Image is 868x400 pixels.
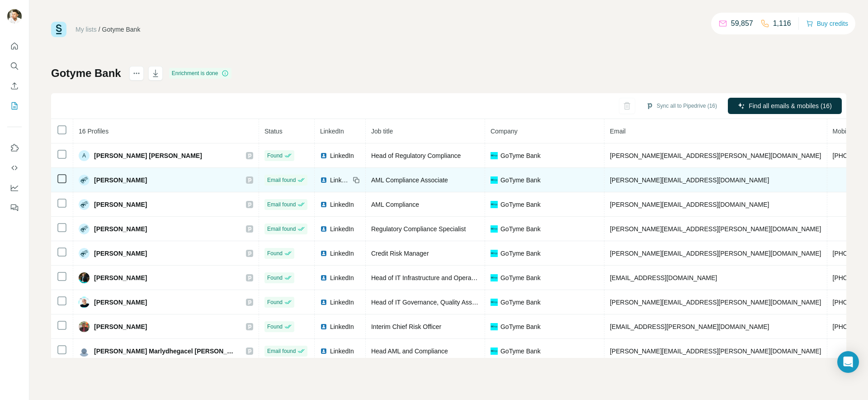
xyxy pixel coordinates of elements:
img: Avatar [79,248,90,259]
span: [PERSON_NAME] [94,224,147,233]
button: actions [129,66,144,81]
span: LinkedIn [330,322,354,331]
span: Found [267,274,283,282]
span: Head of IT Governance, Quality Assurance & Systems and Methods | IT Senior Leadership [371,299,626,306]
img: LinkedIn logo [320,225,327,233]
span: [PERSON_NAME][EMAIL_ADDRESS][DOMAIN_NAME] [610,201,769,208]
img: company-logo [491,225,498,233]
img: LinkedIn logo [320,348,327,355]
button: Find all emails & mobiles (16) [728,98,842,114]
span: Job title [371,128,393,135]
span: [PERSON_NAME][EMAIL_ADDRESS][PERSON_NAME][DOMAIN_NAME] [610,348,821,355]
img: Avatar [79,321,90,332]
span: [PERSON_NAME] Marlydhegacel [PERSON_NAME] [94,347,237,356]
span: Company [491,128,518,135]
span: GoTyme Bank [500,298,541,307]
span: LinkedIn [330,273,354,282]
span: Email found [267,200,296,209]
span: [PERSON_NAME][EMAIL_ADDRESS][PERSON_NAME][DOMAIN_NAME] [610,299,821,306]
span: [PERSON_NAME][EMAIL_ADDRESS][PERSON_NAME][DOMAIN_NAME] [610,225,821,233]
img: company-logo [491,299,498,306]
span: [PERSON_NAME] [PERSON_NAME] [94,151,202,160]
img: Avatar [79,224,90,234]
img: company-logo [491,152,498,159]
div: Gotyme Bank [102,25,141,34]
img: company-logo [491,274,498,281]
span: GoTyme Bank [500,176,541,185]
button: Buy credits [806,17,848,30]
img: LinkedIn logo [320,323,327,330]
button: Search [7,58,22,74]
span: [PERSON_NAME] [94,249,147,258]
div: A [79,150,90,161]
span: [EMAIL_ADDRESS][PERSON_NAME][DOMAIN_NAME] [610,323,769,330]
img: Surfe Logo [51,22,66,37]
span: GoTyme Bank [500,273,541,282]
h1: Gotyme Bank [51,66,121,81]
li: / [99,25,100,34]
span: GoTyme Bank [500,151,541,160]
div: Open Intercom Messenger [837,351,859,373]
button: Quick start [7,38,22,54]
button: Use Surfe API [7,160,22,176]
img: LinkedIn logo [320,299,327,306]
span: Email found [267,225,296,233]
span: [PERSON_NAME] [94,298,147,307]
span: GoTyme Bank [500,249,541,258]
span: GoTyme Bank [500,347,541,356]
img: Avatar [79,199,90,210]
span: Head AML and Compliance [371,348,448,355]
div: Enrichment is done [169,68,232,79]
span: 16 Profiles [79,128,108,135]
img: LinkedIn logo [320,274,327,281]
span: Found [267,249,283,257]
span: LinkedIn [330,200,354,209]
span: LinkedIn [330,249,354,258]
img: LinkedIn logo [320,152,327,159]
span: Head of Regulatory Compliance [371,152,461,159]
span: Regulatory Compliance Specialist [371,225,466,233]
img: LinkedIn logo [320,250,327,257]
span: Find all emails & mobiles (16) [749,101,832,110]
span: GoTyme Bank [500,224,541,233]
span: [PERSON_NAME][EMAIL_ADDRESS][PERSON_NAME][DOMAIN_NAME] [610,152,821,159]
span: [PERSON_NAME][EMAIL_ADDRESS][PERSON_NAME][DOMAIN_NAME] [610,250,821,257]
button: Sync all to Pipedrive (16) [640,99,723,113]
span: [PERSON_NAME] [94,322,147,331]
span: Credit Risk Manager [371,250,429,257]
span: GoTyme Bank [500,322,541,331]
span: Email found [267,176,296,184]
span: [PERSON_NAME] [94,176,147,185]
span: [PERSON_NAME][EMAIL_ADDRESS][DOMAIN_NAME] [610,176,769,184]
span: Found [267,323,283,331]
span: LinkedIn [320,128,344,135]
p: 1,116 [773,18,791,29]
img: company-logo [491,201,498,208]
span: Found [267,298,283,306]
span: [EMAIL_ADDRESS][DOMAIN_NAME] [610,274,717,281]
img: LinkedIn logo [320,201,327,208]
img: LinkedIn logo [320,176,327,184]
span: LinkedIn [330,224,354,233]
button: Dashboard [7,180,22,196]
img: Avatar [79,272,90,283]
img: company-logo [491,250,498,257]
span: Found [267,152,283,160]
img: company-logo [491,348,498,355]
button: My lists [7,98,22,114]
span: LinkedIn [330,347,354,356]
img: Avatar [79,297,90,308]
img: Avatar [79,175,90,186]
span: GoTyme Bank [500,200,541,209]
img: company-logo [491,176,498,184]
button: Enrich CSV [7,78,22,94]
span: Email found [267,347,296,355]
span: LinkedIn [330,176,350,185]
span: AML Compliance [371,201,419,208]
span: Interim Chief Risk Officer [371,323,441,330]
span: LinkedIn [330,298,354,307]
button: Use Surfe on LinkedIn [7,140,22,156]
span: LinkedIn [330,151,354,160]
span: Status [264,128,283,135]
span: Email [610,128,626,135]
